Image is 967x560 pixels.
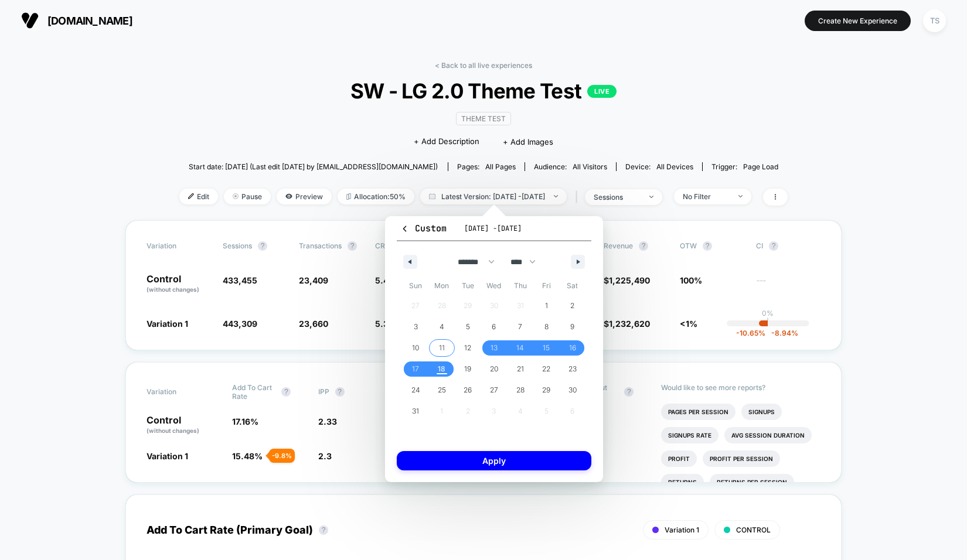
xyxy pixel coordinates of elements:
[147,274,211,294] p: Control
[518,316,522,337] span: 7
[769,241,778,251] button: ?
[318,387,329,396] span: IPP
[545,295,548,316] span: 1
[680,319,697,329] span: <1%
[464,337,471,358] span: 12
[403,337,429,358] button: 10
[559,337,585,358] button: 16
[223,319,257,329] span: 443,309
[348,241,357,251] button: ?
[420,189,567,204] span: Latest Version: [DATE] - [DATE]
[397,451,591,470] button: Apply
[568,380,577,401] span: 30
[481,276,508,295] span: Wed
[507,337,533,358] button: 14
[570,295,574,316] span: 2
[466,316,470,337] span: 5
[189,162,438,171] span: Start date: [DATE] (Last edit [DATE] by [EMAIL_ADDRESS][DOMAIN_NAME])
[703,241,712,251] button: ?
[429,358,455,380] button: 18
[639,241,648,251] button: ?
[338,189,414,204] span: Allocation: 50%
[429,276,455,295] span: Mon
[507,380,533,401] button: 28
[594,193,641,202] div: sessions
[533,276,560,295] span: Fri
[516,337,524,358] span: 14
[147,383,211,401] span: Variation
[559,358,585,380] button: 23
[319,525,328,535] button: ?
[743,162,778,171] span: Page Load
[920,9,949,33] button: TS
[412,401,419,422] span: 31
[232,383,275,401] span: Add To Cart Rate
[559,380,585,401] button: 30
[765,329,798,337] span: -8.94 %
[335,387,345,397] button: ?
[616,162,702,171] span: Device:
[544,316,549,337] span: 8
[533,358,560,380] button: 22
[533,337,560,358] button: 15
[147,451,188,461] span: Variation 1
[569,337,576,358] span: 16
[223,275,257,285] span: 433,455
[481,358,508,380] button: 20
[258,241,267,251] button: ?
[661,474,704,490] li: Returns
[516,380,525,401] span: 28
[318,451,332,461] span: 2.3
[429,380,455,401] button: 25
[457,162,516,171] div: Pages:
[481,337,508,358] button: 13
[534,162,607,171] div: Audience:
[223,241,252,250] span: Sessions
[680,275,702,285] span: 100%
[507,276,533,295] span: Thu
[47,15,132,27] span: [DOMAIN_NAME]
[767,317,769,326] p: |
[179,189,218,204] span: Edit
[665,525,699,534] span: Variation 1
[533,295,560,316] button: 1
[559,276,585,295] span: Sat
[455,380,481,401] button: 26
[490,358,498,380] span: 20
[281,387,291,397] button: ?
[570,316,574,337] span: 9
[464,358,471,380] span: 19
[438,380,446,401] span: 25
[403,358,429,380] button: 17
[481,380,508,401] button: 27
[147,286,199,293] span: (without changes)
[403,380,429,401] button: 24
[439,337,445,358] span: 11
[604,319,650,329] span: $
[680,241,744,251] span: OTW
[543,337,550,358] span: 15
[490,380,498,401] span: 27
[318,416,337,426] span: 2.33
[464,224,522,233] span: [DATE] - [DATE]
[805,11,911,31] button: Create New Experience
[573,162,607,171] span: All Visitors
[542,380,550,401] span: 29
[429,316,455,337] button: 4
[188,193,194,199] img: edit
[147,241,211,251] span: Variation
[147,427,199,434] span: (without changes)
[403,401,429,422] button: 31
[18,11,136,30] button: [DOMAIN_NAME]
[559,316,585,337] button: 9
[491,337,498,358] span: 13
[762,309,774,317] p: 0%
[299,275,328,285] span: 23,409
[481,316,508,337] button: 6
[503,137,553,146] span: + Add Images
[507,316,533,337] button: 7
[533,380,560,401] button: 29
[485,162,516,171] span: all pages
[649,196,653,198] img: end
[299,241,342,250] span: Transactions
